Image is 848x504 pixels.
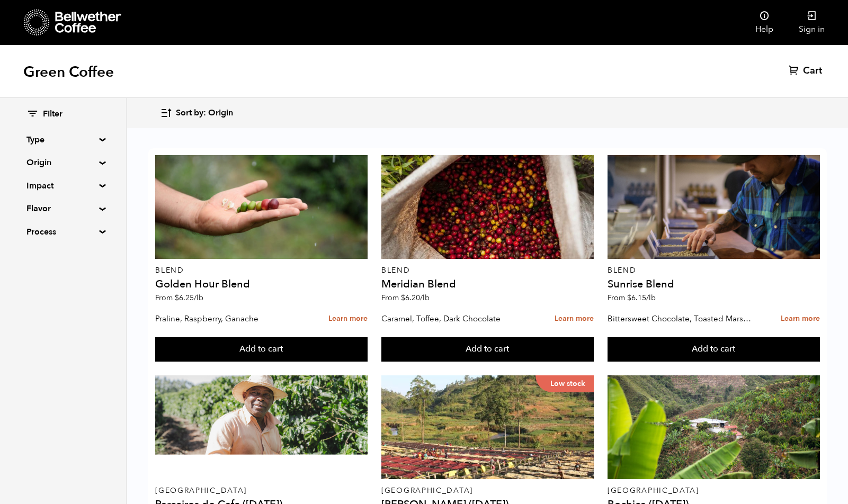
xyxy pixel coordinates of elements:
summary: Flavor [26,202,100,215]
p: Bittersweet Chocolate, Toasted Marshmallow, Candied Orange, Praline [608,311,752,327]
summary: Origin [26,156,100,169]
span: Sort by: Origin [176,107,233,119]
span: /lb [420,293,430,303]
span: $ [401,293,405,303]
span: From [155,293,203,303]
p: Blend [155,267,368,274]
span: $ [175,293,179,303]
p: [GEOGRAPHIC_DATA] [155,487,368,494]
span: /lb [194,293,203,303]
a: Cart [789,65,825,77]
button: Sort by: Origin [160,101,233,125]
bdi: 6.25 [175,293,203,303]
button: Add to cart [155,337,368,362]
span: /lb [646,293,656,303]
p: Caramel, Toffee, Dark Chocolate [381,311,525,327]
a: Learn more [555,308,594,330]
h1: Green Coffee [23,62,114,82]
h4: Sunrise Blend [608,279,820,290]
p: Praline, Raspberry, Ganache [155,311,299,327]
h4: Golden Hour Blend [155,279,368,290]
summary: Process [26,226,100,238]
p: Blend [608,267,820,274]
a: Learn more [781,308,820,330]
span: Cart [803,65,822,77]
span: Filter [43,109,63,120]
bdi: 6.15 [627,293,656,303]
p: Blend [381,267,594,274]
span: $ [627,293,631,303]
p: Low stock [535,375,594,392]
a: Learn more [328,308,368,330]
button: Add to cart [608,337,820,362]
summary: Impact [26,179,100,192]
p: [GEOGRAPHIC_DATA] [608,487,820,494]
button: Add to cart [381,337,594,362]
summary: Type [26,133,100,146]
span: From [381,293,430,303]
bdi: 6.20 [401,293,430,303]
span: From [608,293,656,303]
a: Low stock [381,375,594,479]
p: [GEOGRAPHIC_DATA] [381,487,594,494]
h4: Meridian Blend [381,279,594,290]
